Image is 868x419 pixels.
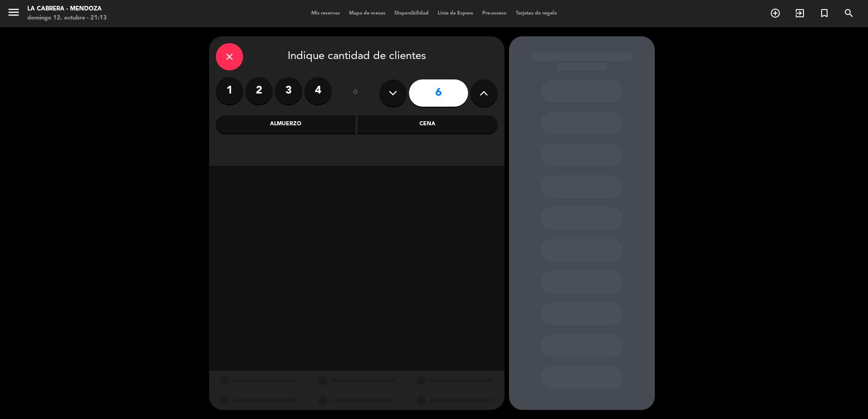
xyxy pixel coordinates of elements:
[511,11,562,16] span: Tarjetas de regalo
[304,77,332,104] label: 4
[7,5,20,22] button: menu
[794,8,805,19] i: exit_to_app
[216,43,498,70] div: Indique cantidad de clientes
[245,77,273,104] label: 2
[843,8,854,19] i: search
[7,5,20,19] i: menu
[307,11,344,16] span: Mis reservas
[224,51,235,62] i: close
[27,5,107,14] div: LA CABRERA - MENDOZA
[770,8,781,19] i: add_circle_outline
[275,77,302,104] label: 3
[478,11,511,16] span: Pre-acceso
[358,115,498,133] div: Cena
[341,77,370,109] div: ó
[390,11,433,16] span: Disponibilidad
[216,77,243,104] label: 1
[433,11,478,16] span: Lista de Espera
[216,115,356,133] div: Almuerzo
[344,11,390,16] span: Mapa de mesas
[27,14,107,23] div: domingo 12. octubre - 21:13
[819,8,830,19] i: turned_in_not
